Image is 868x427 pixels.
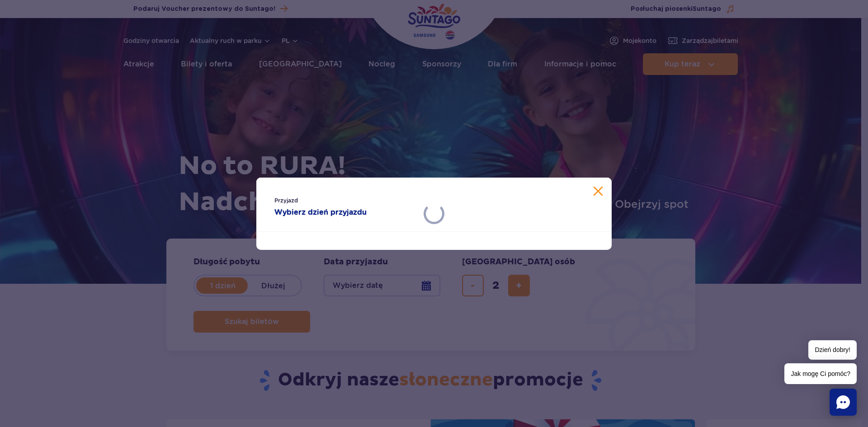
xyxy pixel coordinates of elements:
[830,389,857,416] div: Chat
[594,187,603,196] button: Zamknij kalendarz
[784,363,857,384] span: Jak mogę Ci pomóc?
[274,196,416,205] span: Przyjazd
[808,340,857,360] span: Dzień dobry!
[274,207,416,218] strong: Wybierz dzień przyjazdu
